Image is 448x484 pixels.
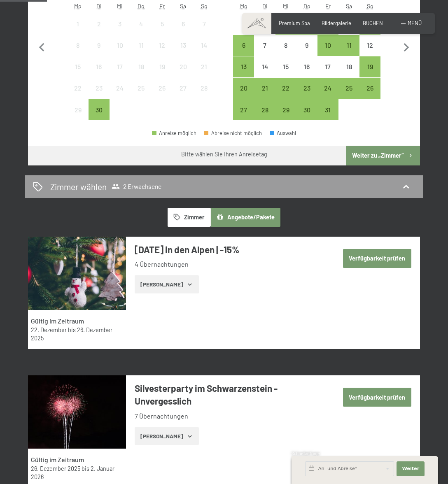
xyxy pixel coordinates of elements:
[297,85,317,104] div: 23
[317,99,338,120] div: Anreise möglich
[131,63,151,83] div: 18
[135,382,331,408] h3: Silvesterparty im Schwarzenstein - Unvergesslich
[68,99,89,120] div: Anreise nicht möglich
[270,130,296,136] div: Auswahl
[117,2,123,9] abbr: Mittwoch
[339,42,359,61] div: 11
[194,56,215,77] div: Anreise nicht möglich
[96,2,102,9] abbr: Dienstag
[233,78,254,99] div: Mon Oct 20 2025
[318,63,338,83] div: 17
[367,2,373,9] abbr: Sonntag
[296,14,317,35] div: Thu Oct 02 2025
[131,56,152,77] div: Anreise nicht möglich
[275,14,296,35] div: Wed Oct 01 2025
[135,412,331,421] li: 7 Übernachtungen
[296,14,317,35] div: Anreise möglich
[233,56,254,77] div: Mon Oct 13 2025
[234,42,253,61] div: 6
[296,56,317,77] div: Anreise nicht möglich
[279,20,310,26] span: Premium Spa
[255,85,274,104] div: 21
[89,56,110,77] div: Anreise nicht möglich
[31,326,123,342] div: bis
[338,14,359,35] div: Sat Oct 04 2025
[296,78,317,99] div: Anreise möglich
[254,56,275,77] div: Anreise nicht möglich
[210,208,280,227] button: Angebote/Pakete
[296,99,317,120] div: Thu Oct 30 2025
[317,56,338,77] div: Fri Oct 17 2025
[276,42,296,61] div: 8
[254,99,275,120] div: Anreise möglich
[68,42,88,61] div: 8
[74,2,82,9] abbr: Montag
[135,260,331,269] li: 4 Übernachtungen
[31,465,114,480] time: 02.01.2026
[131,78,152,99] div: Anreise nicht möglich
[89,35,110,56] div: Tue Sep 09 2025
[296,35,317,56] div: Anreise nicht möglich
[339,85,359,104] div: 25
[201,2,208,9] abbr: Sonntag
[194,42,214,61] div: 14
[297,107,317,126] div: 30
[68,85,88,104] div: 22
[194,35,215,56] div: Anreise nicht möglich
[275,99,296,120] div: Wed Oct 29 2025
[152,35,173,56] div: Fri Sep 12 2025
[303,2,310,9] abbr: Donnerstag
[339,63,359,83] div: 18
[89,85,109,104] div: 23
[408,20,422,26] span: Menü
[152,56,173,77] div: Fri Sep 19 2025
[89,63,109,83] div: 16
[68,99,89,120] div: Mon Sep 29 2025
[346,2,352,9] abbr: Samstag
[89,42,109,61] div: 9
[397,461,425,476] button: Weiter
[31,465,123,481] div: bis
[168,208,210,227] button: Zimmer
[318,85,338,104] div: 24
[31,326,112,342] time: 26.12.2025
[322,20,351,26] span: Bildergalerie
[240,2,247,9] abbr: Montag
[343,249,411,268] button: Verfügbarkeit prüfen
[135,243,331,256] h3: [DATE] in den Alpen | -15%
[68,107,88,126] div: 29
[254,35,275,56] div: Anreise nicht möglich
[68,14,89,35] div: Anreise nicht möglich
[318,42,338,61] div: 10
[194,14,215,35] div: Anreise nicht möglich
[89,14,110,35] div: Tue Sep 02 2025
[262,2,268,9] abbr: Dienstag
[110,78,131,99] div: Anreise nicht möglich
[89,56,110,77] div: Tue Sep 16 2025
[317,78,338,99] div: Fri Oct 24 2025
[89,21,109,40] div: 2
[173,56,194,77] div: Sat Sep 20 2025
[131,21,151,40] div: 4
[194,78,215,99] div: Anreise nicht möglich
[233,99,254,120] div: Anreise möglich
[50,181,107,193] h2: Zimmer wählen
[275,35,296,56] div: Anreise nicht möglich
[346,146,420,165] button: Weiter zu „Zimmer“
[135,275,198,293] button: [PERSON_NAME]
[254,78,275,99] div: Tue Oct 21 2025
[254,99,275,120] div: Tue Oct 28 2025
[292,451,320,456] span: Schnellanfrage
[234,85,253,104] div: 20
[68,35,89,56] div: Mon Sep 08 2025
[338,14,359,35] div: Anreise nicht möglich
[131,35,152,56] div: Thu Sep 11 2025
[110,14,131,35] div: Anreise nicht möglich
[194,85,214,104] div: 28
[359,35,380,56] div: Sun Oct 12 2025
[110,78,131,99] div: Wed Sep 24 2025
[173,85,193,104] div: 27
[233,78,254,99] div: Anreise möglich
[173,56,194,77] div: Anreise nicht möglich
[159,2,165,9] abbr: Freitag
